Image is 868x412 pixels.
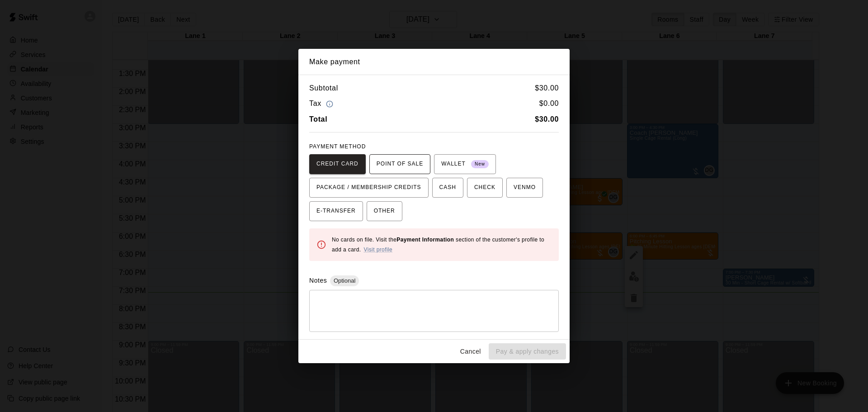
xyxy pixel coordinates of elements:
h2: Make payment [298,49,570,75]
span: PAYMENT METHOD [309,143,366,150]
button: CHECK [467,178,503,198]
span: E-TRANSFER [316,204,356,218]
span: CREDIT CARD [316,157,359,171]
h6: Tax [309,98,335,110]
span: WALLET [441,157,489,171]
span: No cards on file. Visit the section of the customer's profile to add a card. [332,237,544,253]
span: Optional [330,277,359,284]
span: OTHER [374,204,395,218]
h6: Subtotal [309,82,338,94]
span: CASH [439,180,456,195]
label: Notes [309,277,327,284]
span: POINT OF SALE [377,157,423,171]
button: VENMO [506,178,543,198]
h6: $ 0.00 [539,98,559,110]
button: POINT OF SALE [369,154,430,174]
b: $ 30.00 [535,115,559,123]
button: PACKAGE / MEMBERSHIP CREDITS [309,178,429,198]
b: Payment Information [396,237,454,243]
a: Visit profile [363,246,392,253]
span: PACKAGE / MEMBERSHIP CREDITS [316,180,421,195]
span: New [471,158,489,170]
button: Cancel [456,343,485,360]
button: CASH [432,178,463,198]
button: OTHER [367,201,402,221]
button: E-TRANSFER [309,201,363,221]
span: CHECK [474,180,495,195]
button: CREDIT CARD [309,154,366,174]
button: WALLET New [434,154,496,174]
span: VENMO [514,180,536,195]
b: Total [309,115,327,123]
h6: $ 30.00 [535,82,559,94]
